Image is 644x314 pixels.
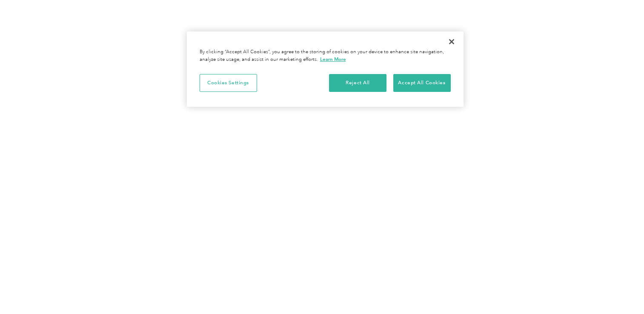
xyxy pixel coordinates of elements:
button: Reject All [329,74,386,92]
button: Close [442,32,461,51]
div: Privacy [187,31,464,107]
div: Cookie banner [187,31,464,107]
a: More information about your privacy, opens in a new tab [320,56,346,62]
button: Cookies Settings [200,74,257,92]
button: Accept All Cookies [393,74,451,92]
div: By clicking “Accept All Cookies”, you agree to the storing of cookies on your device to enhance s... [200,49,451,63]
